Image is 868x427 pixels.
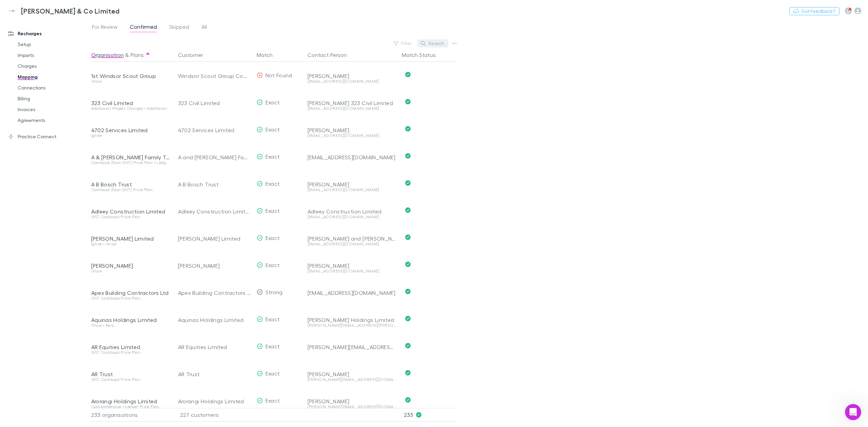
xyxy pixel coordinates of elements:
button: Filter [390,39,416,47]
div: A and [PERSON_NAME] Family Trust [178,144,251,171]
div: Grow • Xero [91,323,170,327]
div: [PERSON_NAME] [308,127,396,134]
div: [EMAIL_ADDRESS][DOMAIN_NAME] [308,79,396,83]
span: Exact [265,370,280,377]
a: Billing [11,93,97,104]
div: Grow [91,79,170,83]
div: 1st Windsor Scout Group [91,73,170,79]
span: Confirmed [130,23,157,32]
div: GST Cashbook Price Plan [91,215,170,219]
span: Exact [265,235,280,241]
div: Comprehensive • Ledger Price Plan [91,405,170,409]
div: Windsor Scout Group Committee [178,62,251,89]
p: 233 [404,408,457,421]
div: [PERSON_NAME] Holdings Limited [308,317,396,323]
a: Imports [11,50,97,61]
div: AR Trust [178,361,251,388]
div: Adleey Construction Limited [91,208,170,215]
div: [PERSON_NAME] Limited [91,235,170,242]
div: Apex Building Contractors Ltd [91,289,170,296]
svg: Confirmed [405,316,411,321]
div: A B Bosch Trust [91,181,170,188]
div: Cashbook (Non-GST) Price Plan [91,188,170,192]
svg: Confirmed [405,397,411,403]
div: [EMAIL_ADDRESS][DOMAIN_NAME] [308,188,396,192]
div: [PERSON_NAME] [308,262,396,269]
div: Arorangi Holdings Limited [91,398,170,405]
span: Exact [265,153,280,160]
svg: Confirmed [405,207,411,213]
div: [PERSON_NAME][EMAIL_ADDRESS][DOMAIN_NAME] [308,344,396,350]
button: Organisation [91,48,124,62]
a: Connections [11,82,97,93]
svg: Confirmed [405,289,411,294]
span: Exact [265,180,280,187]
span: Exact [265,207,280,214]
button: Customer [178,48,211,62]
div: [PERSON_NAME] [308,181,396,188]
div: [PERSON_NAME][EMAIL_ADDRESS][PERSON_NAME][DOMAIN_NAME] [308,323,396,327]
a: Practice Connect [1,131,97,142]
a: Recharges [1,28,97,39]
div: AR Trust [91,371,170,378]
div: [PERSON_NAME] [91,262,170,269]
div: AR Equities Limited [91,344,170,350]
span: Exact [265,316,280,322]
span: Skipped [169,23,189,32]
div: & [91,48,170,62]
a: Agreements [11,115,97,126]
span: Exact [265,126,280,133]
div: [PERSON_NAME] [308,398,396,405]
svg: Confirmed [405,370,411,375]
div: Arorangi Holdings Limited [178,388,251,415]
div: Grow [91,269,170,273]
svg: Confirmed [405,153,411,159]
div: [EMAIL_ADDRESS][DOMAIN_NAME] [308,154,396,161]
div: Ignite • Grow [91,242,170,246]
div: [EMAIL_ADDRESS][DOMAIN_NAME] [308,242,396,246]
div: 233 organisations [91,408,173,422]
svg: Confirmed [405,72,411,77]
div: [PERSON_NAME] [178,252,251,279]
span: Strong [265,289,283,295]
button: Plans [131,48,144,62]
div: GST Cashbook Price Plan [91,378,170,382]
iframe: Intercom live chat [845,404,861,420]
div: 4702 Services Limited [178,117,251,144]
div: [EMAIL_ADDRESS][DOMAIN_NAME] [308,215,396,219]
a: Charges [11,61,97,72]
div: [PERSON_NAME] Limited [178,225,251,252]
svg: Confirmed [405,343,411,348]
svg: Confirmed [405,99,411,104]
div: [EMAIL_ADDRESS][DOMAIN_NAME] [308,289,396,296]
button: Match [257,48,281,62]
span: Not Found [265,72,292,78]
div: AR Equities Limited [178,333,251,361]
div: Apex Building Contractors Limited [178,279,251,306]
div: GST Cashbook Price Plan [91,296,170,300]
a: [PERSON_NAME] & Co Limited [3,3,124,19]
div: 323 Civil Limited [91,100,170,106]
span: Exact [265,397,280,404]
div: A & [PERSON_NAME] Family Trust [91,154,170,161]
div: Ignite [91,134,170,138]
div: Aquinas Holdings Limited [178,306,251,333]
span: Exact [265,99,280,105]
a: Invoices [11,104,97,115]
div: Additional Project Charges • Additional Employee Charges • Standard + Payroll + Projects + Expenses [91,106,170,110]
div: [PERSON_NAME] 323 Civil Limited [308,100,396,106]
div: A B Bosch Trust [178,171,251,198]
h3: [PERSON_NAME] & Co Limited [21,7,120,15]
img: Epplett & Co Limited's Logo [7,7,18,15]
a: Mapping [11,72,97,82]
div: Cashbook (Non-GST) Price Plan • Ledger Price Plan [91,161,170,165]
div: Adleey Construction Limited [178,198,251,225]
svg: Confirmed [405,235,411,240]
span: All [201,23,207,32]
svg: Confirmed [405,126,411,131]
button: Match Status [402,48,444,62]
div: GST Cashbook Price Plan [91,350,170,354]
span: Exact [265,343,280,349]
div: 323 Civil Limited [178,89,251,117]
